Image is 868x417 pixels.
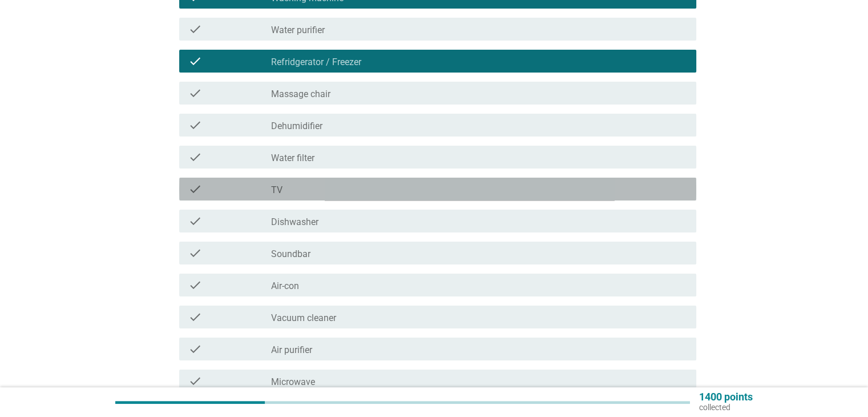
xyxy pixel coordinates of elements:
[271,57,361,68] label: Refridgerator / Freezer
[188,150,202,164] i: check
[271,89,330,100] label: Massage chair
[271,185,282,196] label: TV
[188,182,202,196] i: check
[188,54,202,68] i: check
[188,86,202,100] i: check
[188,22,202,36] i: check
[188,342,202,356] i: check
[271,248,310,260] label: Soundbar
[188,374,202,388] i: check
[188,214,202,228] i: check
[271,153,314,164] label: Water filter
[188,278,202,292] i: check
[271,121,322,132] label: Dehumidifier
[271,216,318,228] label: Dishwasher
[188,246,202,260] i: check
[699,392,753,402] p: 1400 points
[188,118,202,132] i: check
[271,25,325,36] label: Water purifier
[271,344,312,356] label: Air purifier
[271,376,315,388] label: Microwave
[271,280,299,292] label: Air-con
[271,312,336,324] label: Vacuum cleaner
[699,402,753,412] p: collected
[188,310,202,324] i: check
